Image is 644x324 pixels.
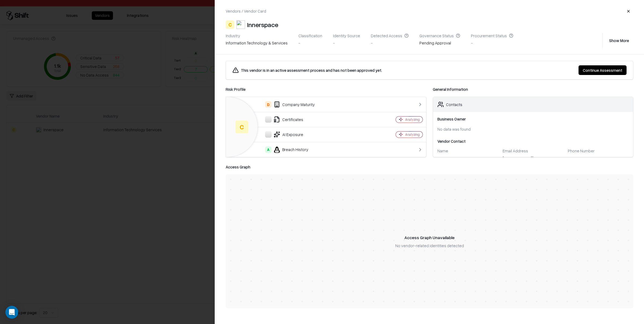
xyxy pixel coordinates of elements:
[230,101,368,108] div: Company Maturity
[446,102,462,107] div: Contacts
[298,40,322,46] div: -
[579,65,627,75] button: Continue Assessment
[605,36,633,45] button: Show More
[333,33,360,38] div: Identity Source
[371,33,409,38] div: Detected Access
[395,243,464,248] div: No vendor-related identities detected
[230,116,368,123] div: Certificates
[404,234,455,241] div: Access Graph Unavailable
[226,33,288,38] div: Industry
[236,20,245,29] img: Innerspace
[433,86,634,92] div: General Information
[437,116,629,122] div: Business Owner
[247,20,278,29] div: Innerspace
[437,138,629,144] div: Vendor Contact
[503,155,563,163] div: [PERSON_NAME][EMAIL_ADDRESS][DOMAIN_NAME]
[471,40,513,46] div: -
[226,20,234,29] div: C
[230,131,368,138] div: AI Exposure
[298,33,322,38] div: Classification
[226,8,266,14] div: Vendors / Vendor Card
[405,117,420,122] div: Analyzing
[371,40,409,46] div: -
[419,40,460,48] div: Pending Approval
[265,146,272,153] div: A
[241,67,382,73] div: This vendor is in an active assessment process and has not been approved yet.
[226,40,288,46] div: information technology & services
[471,33,513,38] div: Procurement Status
[437,155,498,161] div: -
[419,33,460,38] div: Governance Status
[230,146,368,153] div: Breach History
[265,101,272,108] div: D
[226,164,633,170] div: Access Graph
[235,120,248,133] div: C
[568,155,629,161] div: -
[437,148,498,153] div: Name
[503,148,563,153] div: Email Address
[437,126,629,132] div: No data was found
[568,148,629,153] div: Phone Number
[226,86,426,92] div: Risk Profile
[405,132,420,137] div: Analyzing
[333,40,360,46] div: -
